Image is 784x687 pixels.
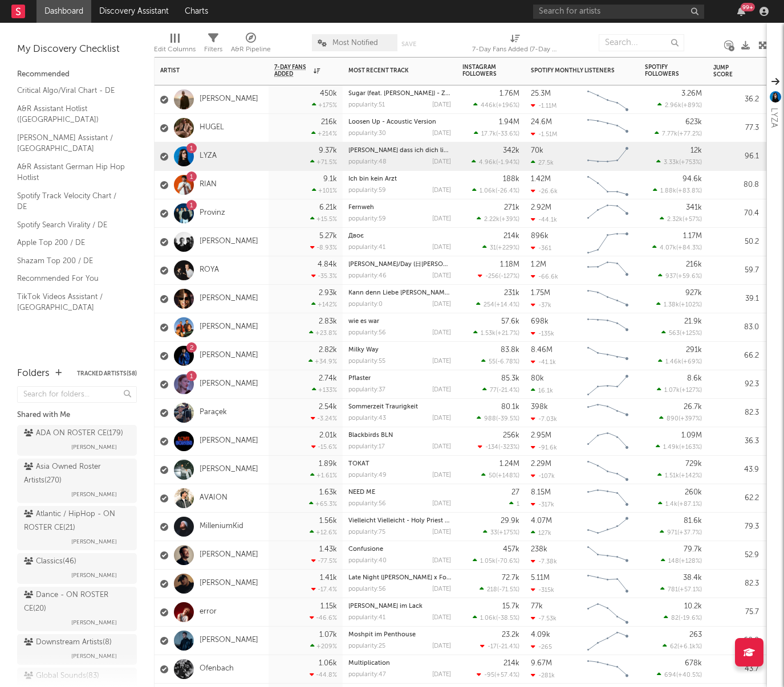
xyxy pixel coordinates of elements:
[348,130,386,137] div: popularity: 30
[348,404,418,410] a: Sommerzeit Traurigkeit
[685,118,702,126] div: 623k
[713,121,759,135] div: 77.3
[531,102,556,109] div: -1.11M
[660,188,676,194] span: 1.88k
[481,103,496,109] span: 446k
[348,273,387,279] div: popularity: 46
[200,180,217,190] a: RIAN
[17,68,137,81] div: Recommended
[481,330,495,337] span: 1.53k
[660,245,676,251] span: 4.07k
[309,329,337,337] div: +23.8 %
[24,669,99,683] div: Global Sounds ( 83 )
[17,634,137,665] a: Downstream Artists(8)[PERSON_NAME]
[582,399,633,427] svg: Chart title
[17,255,125,267] a: Shazam Top 200 / DE
[531,187,558,195] div: -26.6k
[683,359,700,365] span: +69 %
[500,261,519,268] div: 1.18M
[348,261,473,268] a: [PERSON_NAME]/Day (日[PERSON_NAME])
[319,289,337,297] div: 2.93k
[684,216,700,223] span: +57 %
[319,204,337,211] div: 6.21k
[683,232,702,240] div: 1.17M
[200,265,219,275] a: ROYA
[432,187,451,194] div: [DATE]
[311,130,337,137] div: +214 %
[348,415,386,422] div: popularity: 43
[659,415,702,422] div: ( )
[319,375,337,382] div: 2.74k
[498,160,518,166] span: -1.94 %
[348,347,379,353] a: Milky Way
[204,43,222,56] div: Filters
[200,322,258,332] a: [PERSON_NAME]
[432,130,451,137] div: [DATE]
[476,301,519,308] div: ( )
[200,95,258,104] a: [PERSON_NAME]
[737,7,745,16] button: 99+
[582,285,633,313] svg: Chart title
[348,546,383,553] a: Confusione
[501,375,519,382] div: 85.3k
[200,237,258,247] a: [PERSON_NAME]
[24,508,127,535] div: Atlantic / HipHop - ON ROSTER CE ( 21 )
[348,518,491,524] a: Vielleicht Vielleicht - Holy Priest & elMefti Remix
[531,301,551,309] div: -37k
[531,318,549,325] div: 698k
[462,64,502,77] div: Instagram Followers
[501,403,519,411] div: 80.1k
[348,375,451,382] div: Pflaster
[531,147,543,154] div: 70k
[348,461,369,467] a: TOKAT
[432,102,451,108] div: [DATE]
[499,118,519,126] div: 1.94M
[501,273,518,280] span: -127 %
[318,261,337,268] div: 4.84k
[713,321,759,334] div: 83.0
[348,301,383,308] div: popularity: 0
[17,190,125,213] a: Spotify Track Velocity Chart / DE
[472,158,519,166] div: ( )
[713,349,759,363] div: 66.2
[17,506,137,550] a: Atlantic / HipHop - ON ROSTER CE(21)[PERSON_NAME]
[311,301,337,308] div: +142 %
[497,188,518,194] span: -26.4 %
[348,404,451,410] div: Sommerzeit Traurigkeit
[685,289,702,297] div: 927k
[652,244,702,251] div: ( )
[684,318,702,325] div: 21.9k
[531,261,546,268] div: 1.2M
[472,28,558,62] div: 7-Day Fans Added (7-Day Fans Added)
[348,261,451,268] div: Dawn/Day (日月同辉)
[681,160,700,166] span: +753 %
[200,123,224,133] a: HUGEL
[664,387,680,394] span: 1.07k
[348,148,454,154] a: [PERSON_NAME] dass ich dich liebe
[200,664,234,674] a: Ofenbach
[348,205,451,211] div: Fernweh
[200,522,243,531] a: MilleniumKid
[24,460,127,488] div: Asia Owned Roster Artists ( 270 )
[501,216,518,223] span: +39 %
[658,358,702,365] div: ( )
[599,34,684,51] input: Search...
[498,131,518,137] span: -33.6 %
[582,142,633,171] svg: Chart title
[472,43,558,56] div: 7-Day Fans Added (7-Day Fans Added)
[504,289,519,297] div: 231k
[687,375,702,382] div: 8.6k
[432,415,451,422] div: [DATE]
[664,302,679,308] span: 1.38k
[678,245,700,251] span: +84.3 %
[681,90,702,97] div: 3.26M
[681,302,700,308] span: +102 %
[200,493,228,503] a: AVAION
[686,346,702,354] div: 291k
[679,131,700,137] span: +77.2 %
[531,289,550,297] div: 1.75M
[432,387,451,393] div: [DATE]
[490,387,497,394] span: 77
[311,272,337,280] div: -35.3 %
[348,119,451,125] div: Loosen Up - Acoustic Version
